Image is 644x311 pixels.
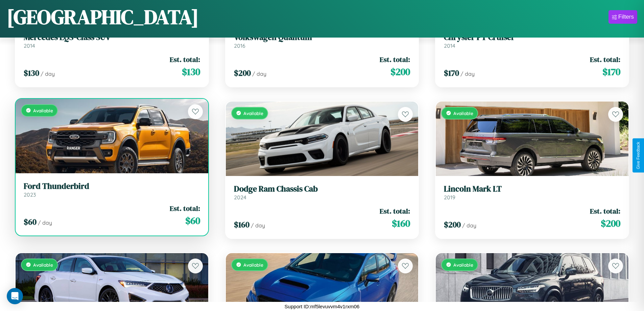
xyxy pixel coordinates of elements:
[460,70,475,77] span: / day
[590,206,620,216] span: Est. total:
[234,184,410,201] a: Dodge Ram Chassis Cab2024
[285,302,360,311] p: Support ID: mf5levuvvm4v1rxm06
[24,216,37,227] span: $ 60
[234,42,245,49] span: 2016
[182,65,200,79] span: $ 130
[390,65,410,79] span: $ 200
[24,181,200,198] a: Ford Thunderbird2023
[7,3,199,31] h1: [GEOGRAPHIC_DATA]
[618,14,634,20] div: Filters
[170,203,200,213] span: Est. total:
[636,142,641,169] div: Give Feedback
[33,262,53,268] span: Available
[234,194,246,201] span: 2024
[444,32,620,49] a: Chrysler PT Cruiser2014
[24,67,39,79] span: $ 130
[251,222,265,229] span: / day
[170,54,200,64] span: Est. total:
[601,217,620,230] span: $ 200
[392,217,410,230] span: $ 160
[234,219,249,230] span: $ 160
[7,288,23,304] div: Open Intercom Messenger
[24,32,200,49] a: Mercedes EQS-Class SUV2014
[444,219,461,230] span: $ 200
[453,262,473,268] span: Available
[243,262,263,268] span: Available
[380,54,410,64] span: Est. total:
[24,32,200,42] h3: Mercedes EQS-Class SUV
[24,191,36,198] span: 2023
[234,32,410,42] h3: Volkswagen Quantum
[444,32,620,42] h3: Chrysler PT Cruiser
[24,42,35,49] span: 2014
[41,70,55,77] span: / day
[444,67,459,79] span: $ 170
[252,70,266,77] span: / day
[609,10,637,24] button: Filters
[444,184,620,201] a: Lincoln Mark LT2019
[38,219,52,226] span: / day
[234,67,251,79] span: $ 200
[24,181,200,191] h3: Ford Thunderbird
[602,65,620,79] span: $ 170
[234,184,410,194] h3: Dodge Ram Chassis Cab
[33,108,53,113] span: Available
[462,222,476,229] span: / day
[380,206,410,216] span: Est. total:
[234,32,410,49] a: Volkswagen Quantum2016
[444,42,455,49] span: 2014
[185,214,200,227] span: $ 60
[590,54,620,64] span: Est. total:
[453,110,473,116] span: Available
[444,184,620,194] h3: Lincoln Mark LT
[243,110,263,116] span: Available
[444,194,455,201] span: 2019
